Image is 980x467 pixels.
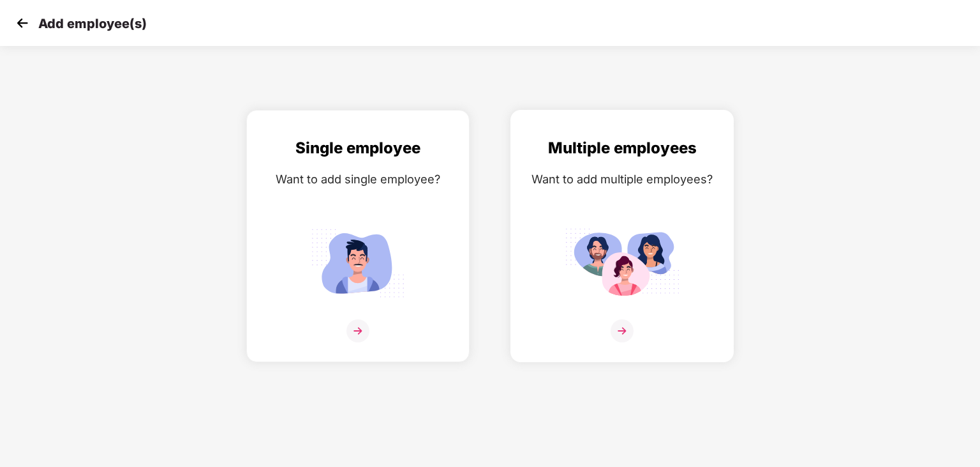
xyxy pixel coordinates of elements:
[260,170,456,188] div: Want to add single employee?
[13,13,32,33] img: svg+xml;base64,PHN2ZyB4bWxucz0iaHR0cDovL3d3dy53My5vcmcvMjAwMC9zdmciIHdpZHRoPSIzMCIgaGVpZ2h0PSIzMC...
[611,319,634,342] img: svg+xml;base64,PHN2ZyB4bWxucz0iaHR0cDovL3d3dy53My5vcmcvMjAwMC9zdmciIHdpZHRoPSIzNiIgaGVpZ2h0PSIzNi...
[260,136,456,160] div: Single employee
[524,170,720,188] div: Want to add multiple employees?
[38,16,147,31] p: Add employee(s)
[565,223,679,303] img: svg+xml;base64,PHN2ZyB4bWxucz0iaHR0cDovL3d3dy53My5vcmcvMjAwMC9zdmciIGlkPSJNdWx0aXBsZV9lbXBsb3llZS...
[524,136,720,160] div: Multiple employees
[301,223,415,303] img: svg+xml;base64,PHN2ZyB4bWxucz0iaHR0cDovL3d3dy53My5vcmcvMjAwMC9zdmciIGlkPSJTaW5nbGVfZW1wbG95ZWUiIH...
[346,319,369,342] img: svg+xml;base64,PHN2ZyB4bWxucz0iaHR0cDovL3d3dy53My5vcmcvMjAwMC9zdmciIHdpZHRoPSIzNiIgaGVpZ2h0PSIzNi...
